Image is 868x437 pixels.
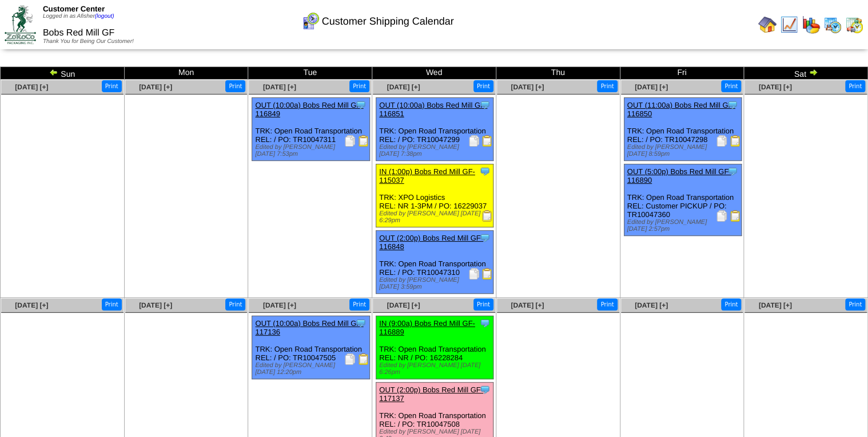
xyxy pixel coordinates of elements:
a: [DATE] [+] [511,301,544,309]
a: [DATE] [+] [759,83,792,91]
a: [DATE] [+] [139,83,172,91]
a: [DATE] [+] [635,83,668,91]
button: Print [349,80,369,92]
img: Bill of Lading [730,135,741,147]
img: Packing Slip [344,135,356,147]
td: Sun [1,67,125,80]
a: [DATE] [+] [759,301,792,309]
button: Print [102,298,122,310]
img: Packing Slip [716,210,727,222]
div: Edited by [PERSON_NAME] [DATE] 8:59pm [627,144,741,158]
img: Tooltip [479,384,491,395]
a: OUT (5:00p) Bobs Red Mill GF-116890 [627,167,731,184]
span: Thank You for Being Our Customer! [43,38,134,45]
a: [DATE] [+] [635,301,668,309]
a: OUT (10:00a) Bobs Red Mill GF-117136 [255,319,363,336]
img: Bill of Lading [358,353,369,365]
img: Tooltip [479,166,491,177]
img: line_graph.gif [780,15,798,34]
img: Receiving Document [481,210,493,222]
a: IN (1:00p) Bobs Red Mill GF-115037 [379,167,475,184]
div: Edited by [PERSON_NAME] [DATE] 2:57pm [627,219,741,233]
div: Edited by [PERSON_NAME] [DATE] 7:53pm [255,144,369,158]
img: Bill of Lading [481,135,493,147]
img: arrowleft.gif [49,68,58,77]
a: [DATE] [+] [139,301,172,309]
img: Tooltip [355,99,367,111]
a: [DATE] [+] [263,301,296,309]
td: Wed [372,67,496,80]
button: Print [225,80,245,92]
a: OUT (10:00a) Bobs Red Mill GF-116851 [379,101,487,118]
img: Packing Slip [468,268,480,279]
td: Mon [124,67,248,80]
div: TRK: Open Road Transportation REL: NR / PO: 16228284 [376,316,493,379]
a: OUT (10:00a) Bobs Red Mill GF-116849 [255,101,363,118]
img: Tooltip [479,99,491,111]
div: TRK: Open Road Transportation REL: / PO: TR10047311 [252,98,369,161]
a: IN (9:00a) Bobs Red Mill GF-116889 [379,319,475,336]
div: TRK: Open Road Transportation REL: / PO: TR10047310 [376,231,493,294]
div: TRK: Open Road Transportation REL: / PO: TR10047505 [252,316,369,379]
img: ZoRoCo_Logo(Green%26Foil)%20jpg.webp [5,5,36,44]
a: OUT (11:00a) Bobs Red Mill GF-116850 [627,101,735,118]
img: calendarcustomer.gif [301,12,320,30]
img: home.gif [758,15,777,34]
td: Tue [248,67,372,80]
div: Edited by [PERSON_NAME] [DATE] 12:20pm [255,362,369,376]
img: Packing Slip [344,353,356,365]
a: [DATE] [+] [387,83,420,91]
img: Bill of Lading [730,210,741,222]
button: Print [473,80,493,92]
div: TRK: XPO Logistics REL: NR 1-3PM / PO: 16229037 [376,164,493,227]
span: Logged in as Afisher [43,13,114,19]
img: Tooltip [727,166,738,177]
div: TRK: Open Road Transportation REL: Customer PICKUP / PO: TR10047360 [624,164,741,236]
td: Thu [496,67,620,80]
img: arrowright.gif [809,68,818,77]
img: Bill of Lading [481,268,493,279]
button: Print [597,298,617,310]
span: Bobs Red Mill GF [43,28,114,38]
a: [DATE] [+] [387,301,420,309]
button: Print [225,298,245,310]
div: Edited by [PERSON_NAME] [DATE] 6:29pm [379,210,493,224]
td: Sat [744,67,868,80]
a: [DATE] [+] [263,83,296,91]
a: OUT (2:00p) Bobs Red Mill GF-116848 [379,234,483,251]
div: TRK: Open Road Transportation REL: / PO: TR10047299 [376,98,493,161]
img: calendarprod.gif [823,15,842,34]
button: Print [597,80,617,92]
button: Print [102,80,122,92]
a: [DATE] [+] [15,301,48,309]
a: [DATE] [+] [15,83,48,91]
span: Customer Shipping Calendar [322,15,454,27]
img: Tooltip [479,317,491,329]
img: calendarinout.gif [845,15,863,34]
img: Packing Slip [468,135,480,147]
div: Edited by [PERSON_NAME] [DATE] 7:38pm [379,144,493,158]
img: Tooltip [727,99,738,111]
button: Print [845,298,865,310]
img: Bill of Lading [358,135,369,147]
img: Tooltip [355,317,367,329]
img: Packing Slip [716,135,727,147]
button: Print [473,298,493,310]
button: Print [349,298,369,310]
div: Edited by [PERSON_NAME] [DATE] 6:26pm [379,362,493,376]
td: Fri [620,67,744,80]
button: Print [845,80,865,92]
span: Customer Center [43,5,105,13]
